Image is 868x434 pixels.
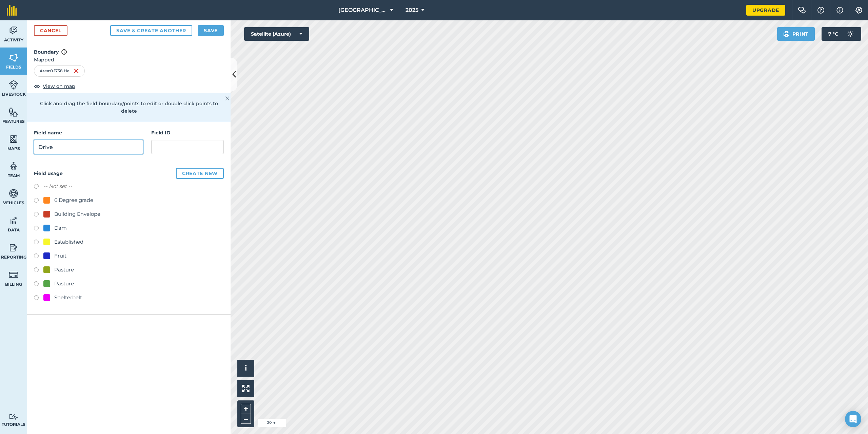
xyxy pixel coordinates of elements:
div: Building Envelope [54,210,100,218]
img: svg+xml;base64,PD94bWwgdmVyc2lvbj0iMS4wIiBlbmNvZGluZz0idXRmLTgiPz4KPCEtLSBHZW5lcmF0b3I6IEFkb2JlIE... [9,188,18,199]
img: svg+xml;base64,PHN2ZyB4bWxucz0iaHR0cDovL3d3dy53My5vcmcvMjAwMC9zdmciIHdpZHRoPSIyMiIgaGVpZ2h0PSIzMC... [225,94,229,102]
div: Area : 0.1738 Ha [34,65,85,77]
h4: Field usage [34,168,224,179]
div: Established [54,238,83,246]
div: Pasture [54,280,74,288]
h4: Boundary [27,41,231,56]
a: Upgrade [746,5,785,16]
img: svg+xml;base64,PD94bWwgdmVyc2lvbj0iMS4wIiBlbmNvZGluZz0idXRmLTgiPz4KPCEtLSBHZW5lcmF0b3I6IEFkb2JlIE... [9,215,18,226]
span: 7 ° C [828,27,838,41]
div: 6 Degree grade [54,196,93,204]
img: A cog icon [855,7,863,14]
img: A question mark icon [817,7,825,14]
img: svg+xml;base64,PHN2ZyB4bWxucz0iaHR0cDovL3d3dy53My5vcmcvMjAwMC9zdmciIHdpZHRoPSIxNyIgaGVpZ2h0PSIxNy... [61,48,67,56]
button: + [241,404,251,414]
button: Print [777,27,815,41]
span: Mapped [27,56,231,63]
img: svg+xml;base64,PD94bWwgdmVyc2lvbj0iMS4wIiBlbmNvZGluZz0idXRmLTgiPz4KPCEtLSBHZW5lcmF0b3I6IEFkb2JlIE... [9,80,18,90]
button: View on map [34,82,75,90]
img: svg+xml;base64,PHN2ZyB4bWxucz0iaHR0cDovL3d3dy53My5vcmcvMjAwMC9zdmciIHdpZHRoPSIxOCIgaGVpZ2h0PSIyNC... [34,82,40,90]
button: – [241,414,251,424]
img: svg+xml;base64,PD94bWwgdmVyc2lvbj0iMS4wIiBlbmNvZGluZz0idXRmLTgiPz4KPCEtLSBHZW5lcmF0b3I6IEFkb2JlIE... [9,243,18,253]
img: svg+xml;base64,PD94bWwgdmVyc2lvbj0iMS4wIiBlbmNvZGluZz0idXRmLTgiPz4KPCEtLSBHZW5lcmF0b3I6IEFkb2JlIE... [844,27,857,41]
button: i [237,360,254,377]
button: Save [198,25,224,36]
span: View on map [43,82,75,90]
img: svg+xml;base64,PHN2ZyB4bWxucz0iaHR0cDovL3d3dy53My5vcmcvMjAwMC9zdmciIHdpZHRoPSIxNiIgaGVpZ2h0PSIyNC... [74,67,79,75]
span: i [245,364,247,372]
h4: Field ID [151,129,224,136]
div: Open Intercom Messenger [845,411,861,427]
span: 2025 [406,6,418,14]
img: Two speech bubbles overlapping with the left bubble in the forefront [798,7,806,14]
img: svg+xml;base64,PHN2ZyB4bWxucz0iaHR0cDovL3d3dy53My5vcmcvMjAwMC9zdmciIHdpZHRoPSIxNyIgaGVpZ2h0PSIxNy... [836,6,843,14]
img: svg+xml;base64,PD94bWwgdmVyc2lvbj0iMS4wIiBlbmNvZGluZz0idXRmLTgiPz4KPCEtLSBHZW5lcmF0b3I6IEFkb2JlIE... [9,414,18,420]
label: -- Not set -- [43,182,72,190]
span: [GEOGRAPHIC_DATA] - alt1 [338,6,387,14]
div: Pasture [54,266,74,274]
div: Shelterbelt [54,294,82,302]
button: Save & Create Another [110,25,192,36]
img: svg+xml;base64,PD94bWwgdmVyc2lvbj0iMS4wIiBlbmNvZGluZz0idXRmLTgiPz4KPCEtLSBHZW5lcmF0b3I6IEFkb2JlIE... [9,25,18,36]
img: fieldmargin Logo [7,5,17,16]
button: Create new [176,168,224,179]
img: svg+xml;base64,PHN2ZyB4bWxucz0iaHR0cDovL3d3dy53My5vcmcvMjAwMC9zdmciIHdpZHRoPSIxOSIgaGVpZ2h0PSIyNC... [783,30,790,38]
img: svg+xml;base64,PHN2ZyB4bWxucz0iaHR0cDovL3d3dy53My5vcmcvMjAwMC9zdmciIHdpZHRoPSI1NiIgaGVpZ2h0PSI2MC... [9,53,18,63]
a: Cancel [34,25,67,36]
img: Four arrows, one pointing top left, one top right, one bottom right and the last bottom left [242,385,250,392]
button: Satellite (Azure) [244,27,309,41]
p: Click and drag the field boundary/points to edit or double click points to delete [34,100,224,115]
div: Dam [54,224,67,232]
img: svg+xml;base64,PHN2ZyB4bWxucz0iaHR0cDovL3d3dy53My5vcmcvMjAwMC9zdmciIHdpZHRoPSI1NiIgaGVpZ2h0PSI2MC... [9,107,18,117]
h4: Field name [34,129,143,136]
img: svg+xml;base64,PD94bWwgdmVyc2lvbj0iMS4wIiBlbmNvZGluZz0idXRmLTgiPz4KPCEtLSBHZW5lcmF0b3I6IEFkb2JlIE... [9,161,18,171]
div: Fruit [54,252,66,260]
img: svg+xml;base64,PD94bWwgdmVyc2lvbj0iMS4wIiBlbmNvZGluZz0idXRmLTgiPz4KPCEtLSBHZW5lcmF0b3I6IEFkb2JlIE... [9,270,18,280]
button: 7 °C [822,27,861,41]
img: svg+xml;base64,PHN2ZyB4bWxucz0iaHR0cDovL3d3dy53My5vcmcvMjAwMC9zdmciIHdpZHRoPSI1NiIgaGVpZ2h0PSI2MC... [9,134,18,144]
